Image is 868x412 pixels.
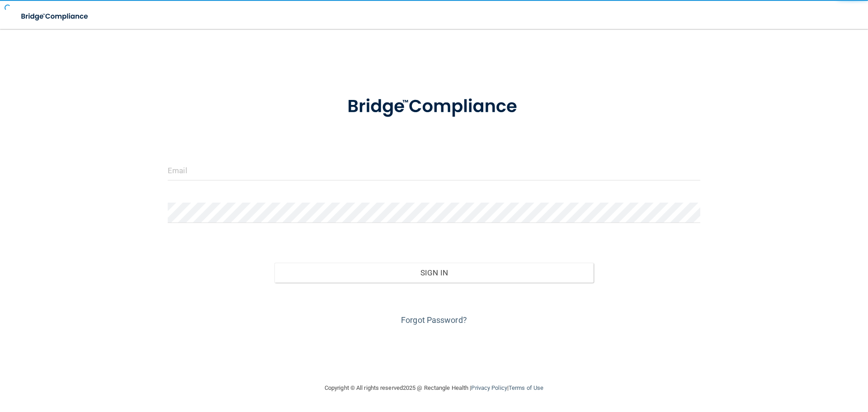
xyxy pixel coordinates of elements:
input: Email [168,160,700,180]
button: Sign In [274,263,594,283]
div: Copyright © All rights reserved 2025 @ Rectangle Health | | [269,374,599,403]
img: bridge_compliance_login_screen.278c3ca4.svg [329,83,539,130]
a: Privacy Policy [471,384,507,391]
img: bridge_compliance_login_screen.278c3ca4.svg [14,7,97,26]
a: Forgot Password? [401,315,467,325]
a: Terms of Use [509,384,543,391]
